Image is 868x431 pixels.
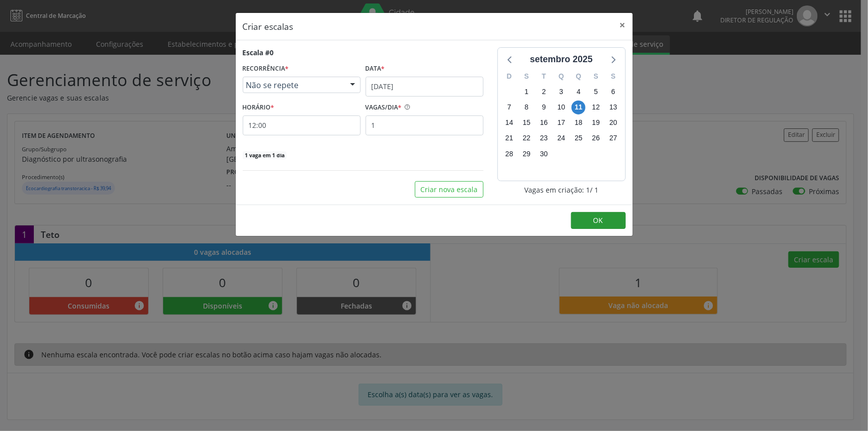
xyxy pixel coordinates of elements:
[572,85,585,99] span: quinta-feira, 4 de setembro de 2025
[518,69,535,84] div: S
[520,85,534,99] span: segunda-feira, 1 de setembro de 2025
[537,116,551,130] span: terça-feira, 16 de setembro de 2025
[570,69,587,84] div: Q
[415,181,483,198] button: Criar nova escala
[502,147,516,161] span: domingo, 28 de setembro de 2025
[554,116,568,130] span: quarta-feira, 17 de setembro de 2025
[502,131,516,145] span: domingo, 21 de setembro de 2025
[243,100,275,115] label: HORÁRIO
[243,20,293,33] h5: Criar escalas
[502,101,516,114] span: domingo, 7 de setembro de 2025
[554,85,568,99] span: quarta-feira, 3 de setembro de 2025
[593,215,603,225] span: OK
[366,77,483,97] input: Selecione uma data
[366,61,385,77] label: Data
[606,85,620,99] span: sábado, 6 de setembro de 2025
[520,116,534,130] span: segunda-feira, 15 de setembro de 2025
[243,115,361,135] input: 00:00
[243,151,287,159] span: 1 vaga em 1 dia
[520,101,534,114] span: segunda-feira, 8 de setembro de 2025
[590,185,598,195] span: / 1
[553,69,570,84] div: Q
[243,47,274,58] div: Escala #0
[572,116,585,130] span: quinta-feira, 18 de setembro de 2025
[520,131,534,145] span: segunda-feira, 22 de setembro de 2025
[587,69,605,84] div: S
[613,13,633,37] button: Close
[246,80,340,90] span: Não se repete
[520,147,534,161] span: segunda-feira, 29 de setembro de 2025
[497,185,626,195] div: Vagas em criação: 1
[537,85,551,99] span: terça-feira, 2 de setembro de 2025
[537,147,551,161] span: terça-feira, 30 de setembro de 2025
[554,101,568,114] span: quarta-feira, 10 de setembro de 2025
[366,100,402,115] label: VAGAS/DIA
[589,116,603,130] span: sexta-feira, 19 de setembro de 2025
[571,212,626,229] button: OK
[589,101,603,114] span: sexta-feira, 12 de setembro de 2025
[572,101,585,114] span: quinta-feira, 11 de setembro de 2025
[572,131,585,145] span: quinta-feira, 25 de setembro de 2025
[537,101,551,114] span: terça-feira, 9 de setembro de 2025
[606,101,620,114] span: sábado, 13 de setembro de 2025
[402,100,411,110] ion-icon: help circle outline
[535,69,553,84] div: T
[526,53,596,66] div: setembro 2025
[537,131,551,145] span: terça-feira, 23 de setembro de 2025
[606,131,620,145] span: sábado, 27 de setembro de 2025
[243,61,289,77] label: RECORRÊNCIA
[605,69,622,84] div: S
[589,85,603,99] span: sexta-feira, 5 de setembro de 2025
[554,131,568,145] span: quarta-feira, 24 de setembro de 2025
[501,69,518,84] div: D
[606,116,620,130] span: sábado, 20 de setembro de 2025
[502,116,516,130] span: domingo, 14 de setembro de 2025
[589,131,603,145] span: sexta-feira, 26 de setembro de 2025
